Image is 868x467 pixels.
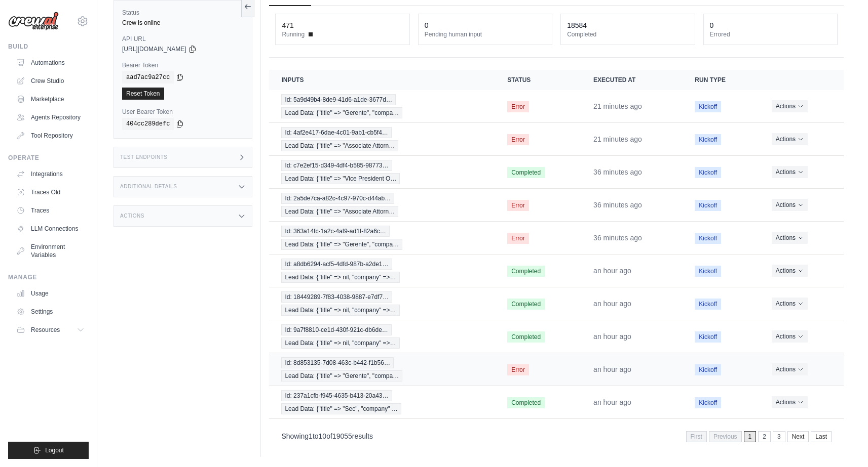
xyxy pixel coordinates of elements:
[45,446,64,454] span: Logout
[772,363,808,375] button: Actions for execution
[773,431,785,442] a: 3
[281,403,401,414] span: Lead Data: {"title" => "Sec", "company" …
[772,396,808,408] button: Actions for execution
[686,431,707,442] span: First
[507,397,545,408] span: Completed
[695,101,721,112] span: Kickoff
[122,71,174,83] code: aad7ac9a27cc
[281,127,391,138] span: Id: 4af2e417-6dae-4c01-9ab1-cb5f4…
[12,128,89,144] a: Tool Repository
[8,273,89,281] div: Manage
[281,337,399,349] span: Lead Data: {"title" => nil, "company" =>…
[495,70,581,90] th: Status
[507,200,529,211] span: Error
[567,20,587,30] div: 18584
[281,160,392,171] span: Id: c7e2ef15-d349-4df4-b585-98773…
[281,226,483,250] a: View execution details for Id
[695,364,721,375] span: Kickoff
[281,357,483,381] a: View execution details for Id
[772,232,808,244] button: Actions for execution
[507,299,545,310] span: Completed
[281,94,483,118] a: View execution details for Id
[120,213,144,219] h3: Actions
[281,173,400,184] span: Lead Data: {"title" => "Vice President O…
[12,202,89,219] a: Traces
[281,193,483,217] a: View execution details for Id
[507,233,529,244] span: Error
[772,100,808,112] button: Actions for execution
[281,239,402,250] span: Lead Data: {"title" => "Gerente", "compa…
[319,432,327,440] span: 10
[507,331,545,343] span: Completed
[593,201,642,209] time: September 22, 2025 at 14:47 PDT
[425,30,546,38] dt: Pending human input
[8,442,89,459] button: Logout
[282,20,293,30] div: 471
[772,298,808,310] button: Actions for execution
[281,305,399,316] span: Lead Data: {"title" => nil, "company" =>…
[507,364,529,375] span: Error
[12,322,89,338] button: Resources
[269,70,844,449] section: Crew executions table
[281,390,483,414] a: View execution details for Id
[817,418,868,467] iframe: Chat Widget
[120,184,177,190] h3: Additional Details
[122,35,244,43] label: API URL
[12,55,89,71] a: Automations
[758,431,771,442] a: 2
[695,233,721,244] span: Kickoff
[8,43,89,51] div: Build
[122,45,186,53] span: [URL][DOMAIN_NAME]
[772,133,808,145] button: Actions for execution
[772,330,808,343] button: Actions for execution
[12,221,89,237] a: LLM Connections
[282,30,305,38] span: Running
[12,239,89,263] a: Environment Variables
[593,267,631,275] time: September 22, 2025 at 14:32 PDT
[281,226,389,237] span: Id: 363a14fc-1a2c-4af9-ad1f-82a6c…
[710,20,714,30] div: 0
[122,108,244,116] label: User Bearer Token
[772,166,808,178] button: Actions for execution
[683,70,759,90] th: Run Type
[281,160,483,184] a: View execution details for Id
[281,431,373,441] p: Showing to of results
[686,431,832,442] nav: Pagination
[593,135,642,143] time: September 22, 2025 at 15:02 PDT
[710,30,831,38] dt: Errored
[281,390,392,401] span: Id: 237a1cfb-f945-4635-b413-20a43…
[122,19,244,27] div: Crew is online
[695,266,721,277] span: Kickoff
[122,9,244,17] label: Status
[281,259,392,270] span: Id: a8db6294-acf5-4dfd-987b-a2de1…
[695,331,721,343] span: Kickoff
[281,107,402,118] span: Lead Data: {"title" => "Gerente", "compa…
[593,300,631,308] time: September 22, 2025 at 14:32 PDT
[507,266,545,277] span: Completed
[593,398,631,406] time: September 22, 2025 at 14:32 PDT
[581,70,683,90] th: Executed at
[593,168,642,176] time: September 22, 2025 at 14:47 PDT
[281,324,483,349] a: View execution details for Id
[12,73,89,89] a: Crew Studio
[281,370,402,381] span: Lead Data: {"title" => "Gerente", "compa…
[122,118,174,130] code: 404cc289defc
[281,193,394,204] span: Id: 2a5de7ca-a82c-4c97-970c-d44ab…
[12,184,89,200] a: Traces Old
[12,285,89,302] a: Usage
[281,291,483,316] a: View execution details for Id
[281,272,399,283] span: Lead Data: {"title" => nil, "company" =>…
[269,423,844,449] nav: Pagination
[122,88,164,100] a: Reset Token
[122,61,244,69] label: Bearer Token
[811,431,832,442] a: Last
[567,30,688,38] dt: Completed
[332,432,352,440] span: 19055
[281,127,483,151] a: View execution details for Id
[281,324,391,335] span: Id: 9a7f8810-ce1d-430f-921c-db6de…
[12,91,89,107] a: Marketplace
[744,431,757,442] span: 1
[425,20,429,30] div: 0
[593,234,642,242] time: September 22, 2025 at 14:47 PDT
